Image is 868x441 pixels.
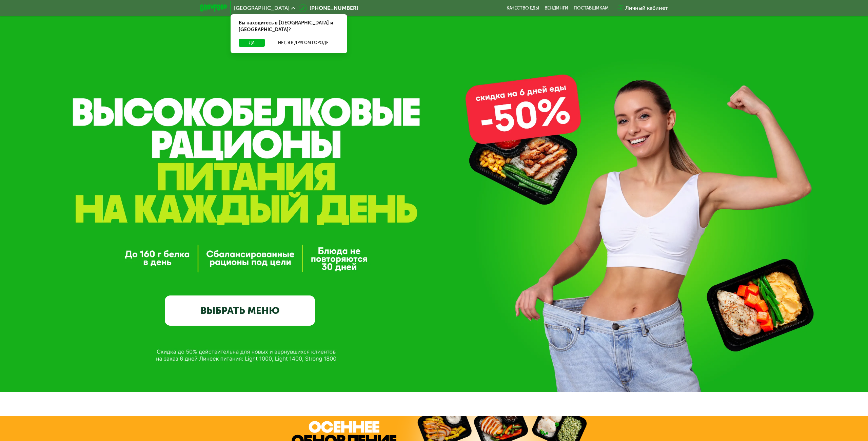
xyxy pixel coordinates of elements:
[507,5,539,11] a: Качество еды
[239,39,265,47] button: Да
[231,14,347,39] div: Вы находитесь в [GEOGRAPHIC_DATA] и [GEOGRAPHIC_DATA]?
[545,5,568,11] a: Вендинги
[234,5,290,11] span: [GEOGRAPHIC_DATA]
[625,4,668,12] div: Личный кабинет
[268,39,339,47] button: Нет, я в другом городе
[165,295,315,326] a: ВЫБРАТЬ МЕНЮ
[299,4,358,12] a: [PHONE_NUMBER]
[574,5,609,11] div: поставщикам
